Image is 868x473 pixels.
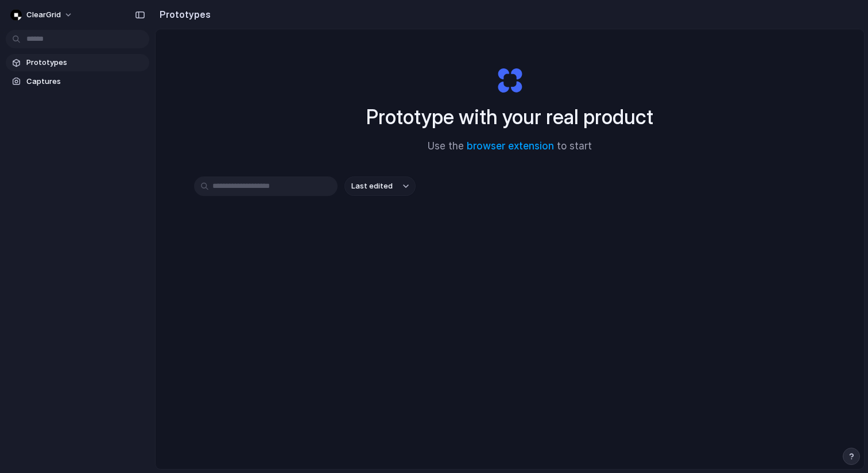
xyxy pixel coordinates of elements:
[26,57,145,68] span: Prototypes
[155,7,211,21] h2: Prototypes
[6,73,149,90] a: Captures
[366,102,653,132] h1: Prototype with your real product
[467,140,554,152] a: browser extension
[351,180,393,192] span: Last edited
[26,9,61,21] span: ClearGrid
[26,76,145,87] span: Captures
[6,54,149,71] a: Prototypes
[344,176,416,196] button: Last edited
[428,139,592,154] span: Use the to start
[6,6,79,24] button: ClearGrid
